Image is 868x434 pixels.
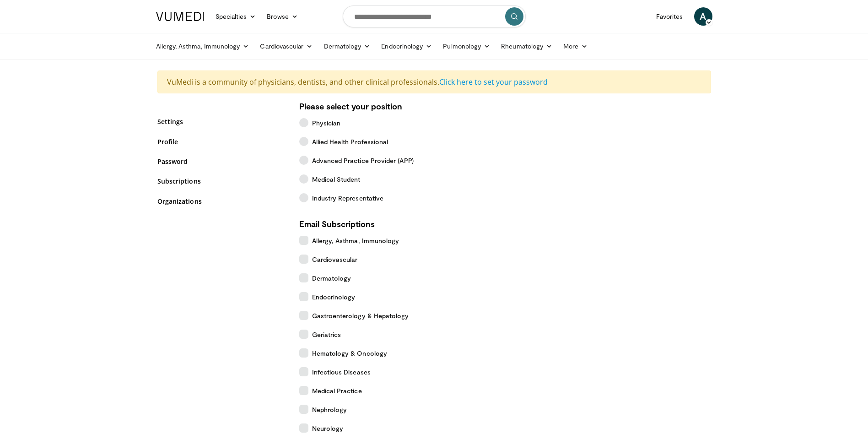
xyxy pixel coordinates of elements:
span: Neurology [312,423,344,433]
span: Nephrology [312,405,347,414]
span: Allied Health Professional [312,137,388,146]
a: Favorites [651,7,689,26]
a: Allergy, Asthma, Immunology [151,37,255,55]
span: Infectious Diseases [312,367,371,377]
a: Profile [157,137,286,146]
a: Dermatology [318,37,376,55]
span: Allergy, Asthma, Immunology [312,236,399,245]
a: Specialties [210,7,262,26]
span: Cardiovascular [312,255,358,264]
span: Geriatrics [312,330,341,339]
a: Password [157,157,286,166]
div: VuMedi is a community of physicians, dentists, and other clinical professionals. [157,71,711,93]
a: Subscriptions [157,176,286,186]
span: Endocrinology [312,292,356,302]
strong: Please select your position [299,101,402,111]
a: Settings [157,117,286,126]
a: More [558,37,593,55]
a: Endocrinology [376,37,437,55]
a: Rheumatology [496,37,558,55]
strong: Email Subscriptions [299,219,375,229]
span: Hematology & Oncology [312,348,387,358]
span: Gastroenterology & Hepatology [312,311,409,320]
img: VuMedi Logo [156,12,205,21]
span: Industry Representative [312,193,384,203]
a: Cardiovascular [254,37,318,55]
a: Pulmonology [437,37,496,55]
a: Organizations [157,196,286,206]
span: Advanced Practice Provider (APP) [312,156,414,165]
span: Dermatology [312,273,351,283]
a: Browse [261,7,303,26]
a: A [694,7,712,26]
a: Click here to set your password [439,77,548,87]
span: Physician [312,118,341,128]
input: Search topics, interventions [343,5,526,27]
span: Medical Practice [312,386,362,396]
span: Medical Student [312,174,361,184]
